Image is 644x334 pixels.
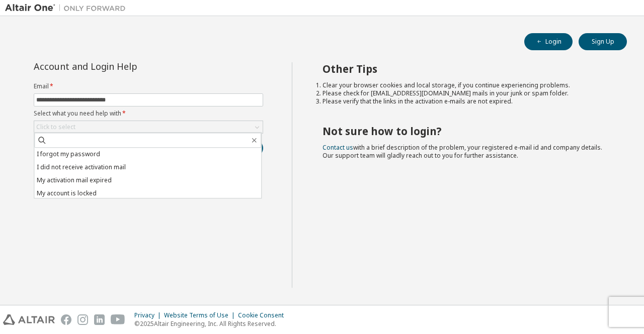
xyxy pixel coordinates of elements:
label: Email [34,82,263,90]
div: Click to select [34,121,263,133]
img: facebook.svg [61,314,71,325]
li: Please check for [EMAIL_ADDRESS][DOMAIN_NAME] mails in your junk or spam folder. [323,89,609,97]
label: Select what you need help with [34,109,263,118]
li: Please verify that the links in the activation e-mails are not expired. [323,97,609,105]
img: altair_logo.svg [3,314,55,325]
p: © 2025 Altair Engineering, Inc. All Rights Reserved. [134,319,290,328]
div: Cookie Consent [238,311,290,319]
h2: Not sure how to login? [323,125,609,138]
span: with a brief description of the problem, your registered e-mail id and company details. Our suppo... [323,143,602,160]
li: I forgot my password [34,148,261,161]
img: instagram.svg [77,314,88,325]
button: Login [524,33,573,50]
div: Website Terms of Use [164,311,238,319]
div: Click to select [36,123,75,131]
a: Contact us [323,143,353,152]
img: Altair One [5,3,131,13]
img: linkedin.svg [94,314,105,325]
li: Clear your browser cookies and local storage, if you continue experiencing problems. [323,81,609,89]
img: youtube.svg [111,314,125,325]
div: Account and Login Help [34,62,217,70]
button: Sign Up [579,33,627,50]
div: Privacy [134,311,164,319]
h2: Other Tips [323,62,609,75]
